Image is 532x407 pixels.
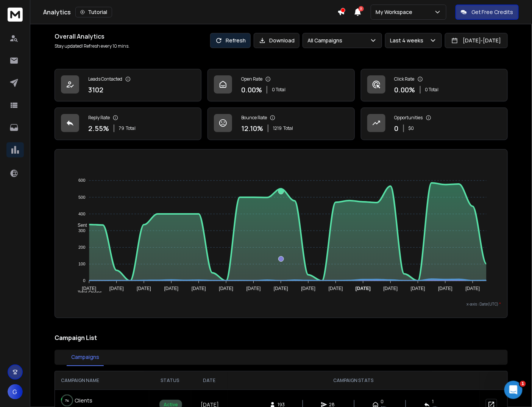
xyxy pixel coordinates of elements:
p: Last 4 weeks [390,37,426,44]
a: Click Rate0.00%0 Total [361,69,508,101]
button: Download [254,33,300,48]
p: Open Rate [241,76,262,82]
a: Leads Contacted3102 [55,69,201,101]
a: Opportunities0$0 [361,108,508,140]
tspan: 0 [83,279,85,283]
tspan: [DATE] [246,286,261,291]
iframe: Intercom live chat [504,381,523,399]
tspan: [DATE] [301,286,316,291]
button: Get Free Credits [456,5,519,20]
h2: Campaign List [55,333,508,342]
tspan: 100 [78,262,85,267]
span: 0 [381,399,384,405]
span: Total [283,125,293,131]
p: Refresh [226,37,246,44]
tspan: [DATE] [164,286,179,291]
p: Leads Contacted [88,76,122,82]
th: CAMPAIGN NAME [55,371,149,390]
th: DATE [191,371,228,390]
a: Bounce Rate12.10%1219Total [207,108,354,140]
p: 2.55 % [88,123,109,134]
p: 7 % [65,397,69,404]
th: CAMPAIGN STATS [228,371,480,390]
a: Reply Rate2.55%79Total [55,108,201,140]
span: 1219 [273,125,282,131]
p: x-axis : Date(UTC) [61,301,501,307]
tspan: [DATE] [109,286,124,291]
button: G [8,384,23,399]
tspan: [DATE] [192,286,206,291]
span: 1 [520,381,526,387]
tspan: 500 [78,195,85,200]
tspan: [DATE] [438,286,452,291]
p: 0.00 % [241,84,262,95]
p: 0 Total [425,87,439,93]
p: Bounce Rate [241,115,267,121]
p: 0 [395,123,399,134]
tspan: 200 [78,245,85,250]
button: Refresh [210,33,251,48]
p: $ 0 [409,125,414,131]
p: 12.10 % [241,123,263,134]
tspan: [DATE] [137,286,151,291]
p: Opportunities [395,115,423,121]
p: Click Rate [395,76,415,82]
div: Analytics [43,7,337,17]
th: STATUS [149,371,191,390]
tspan: 600 [78,178,85,183]
span: Sent [72,223,87,228]
p: My Workspace [376,8,415,16]
span: 79 [119,125,124,131]
span: 1 [432,399,434,405]
p: Download [269,37,295,44]
button: [DATE]-[DATE] [445,33,508,48]
span: 3 [359,6,364,11]
p: Stay updated! Refresh every 10 mins. [55,43,129,49]
tspan: 300 [78,228,85,233]
span: Total [126,125,136,131]
tspan: [DATE] [82,286,97,291]
h1: Overall Analytics [55,32,129,41]
p: 0 Total [272,87,286,93]
tspan: [DATE] [356,286,371,291]
p: 0.00 % [395,84,415,95]
a: Open Rate0.00%0 Total [207,69,354,101]
tspan: [DATE] [384,286,398,291]
p: Reply Rate [88,115,110,121]
p: Get Free Credits [471,8,513,16]
button: Campaigns [67,349,104,366]
tspan: [DATE] [411,286,425,291]
tspan: 400 [78,212,85,216]
tspan: [DATE] [466,286,480,291]
tspan: [DATE] [219,286,233,291]
tspan: [DATE] [329,286,343,291]
span: Total Opens [72,290,102,295]
tspan: [DATE] [274,286,288,291]
p: 3102 [88,84,103,95]
button: Tutorial [75,7,112,17]
p: All Campaigns [307,37,345,44]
